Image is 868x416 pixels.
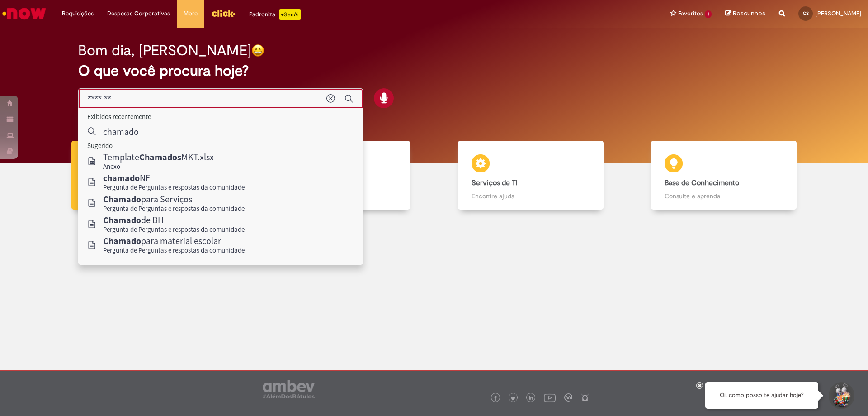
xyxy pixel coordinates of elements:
span: [PERSON_NAME] [816,10,861,17]
b: Base de Conhecimento [665,178,739,187]
span: Despesas Corporativas [107,9,170,18]
p: Encontre ajuda [472,191,590,201]
div: Padroniza [249,9,301,20]
span: 1 [705,10,712,18]
div: Oi, como posso te ajudar hoje? [705,382,818,409]
a: Tirar dúvidas Tirar dúvidas com Lupi Assist e Gen Ai [47,141,241,210]
img: logo_footer_twitter.png [511,396,515,401]
a: Serviços de TI Encontre ajuda [434,141,627,210]
h2: O que você procura hoje? [78,63,790,79]
span: Favoritos [678,9,703,18]
img: logo_footer_naosei.png [581,393,589,402]
span: Requisições [62,9,94,18]
img: happy-face.png [251,44,264,57]
img: logo_footer_ambev_rotulo_gray.png [263,380,315,398]
a: Base de Conhecimento Consulte e aprenda [627,141,821,210]
img: logo_footer_linkedin.png [529,396,533,401]
img: logo_footer_facebook.png [493,396,498,401]
img: logo_footer_workplace.png [564,393,572,402]
span: CS [803,10,809,16]
span: Rascunhos [733,9,765,18]
h2: Bom dia, [PERSON_NAME] [78,43,251,58]
span: More [184,9,198,18]
button: Iniciar Conversa de Suporte [827,382,854,409]
img: click_logo_yellow_360x200.png [211,6,236,20]
p: Consulte e aprenda [665,191,783,201]
a: Rascunhos [725,10,765,18]
p: +GenAi [279,9,301,20]
img: logo_footer_youtube.png [544,392,556,403]
img: ServiceNow [1,5,47,23]
b: Serviços de TI [472,178,518,187]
